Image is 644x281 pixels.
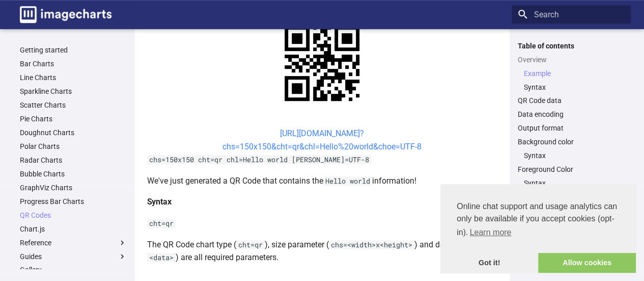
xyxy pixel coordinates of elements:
nav: Overview [518,69,625,92]
div: cookieconsent [440,184,636,273]
a: Polar Charts [20,142,127,151]
code: chs=<width>x<height> [329,240,414,249]
code: cht=qr [147,219,176,228]
a: Data encoding [518,110,625,119]
p: The QR Code chart type ( ), size parameter ( ) and data ( ) are all required parameters. [147,238,497,264]
a: Background color [518,137,625,146]
a: QR Codes [20,211,127,220]
a: Bar Charts [20,59,127,68]
a: Sparkline Charts [20,87,127,96]
a: Output format [518,123,625,133]
a: Overview [518,55,625,64]
label: Guides [20,252,127,261]
nav: Foreground Color [518,178,625,188]
a: Syntax [524,83,625,92]
a: allow cookies [538,253,636,273]
label: Reference [20,238,127,247]
code: cht=qr [236,240,265,249]
a: Foreground Color [518,165,625,174]
a: Example [524,69,625,78]
a: Syntax [524,178,625,188]
span: Online chat support and usage analytics can only be available if you accept cookies (opt-in). [457,200,620,240]
input: Search [512,5,631,23]
a: Bubble Charts [20,169,127,178]
code: Hello world [323,176,372,186]
a: QR Code data [518,96,625,105]
a: [URL][DOMAIN_NAME]?chs=150x150&cht=qr&chl=Hello%20world&choe=UTF-8 [222,129,422,151]
img: chart [267,8,377,119]
a: Progress Bar Charts [20,197,127,206]
a: Gallery [20,265,127,274]
a: learn more about cookies [468,225,513,240]
a: dismiss cookie message [440,253,538,273]
a: Syntax [524,151,625,160]
a: GraphViz Charts [20,183,127,192]
a: Radar Charts [20,156,127,165]
nav: Table of contents [512,41,631,202]
nav: Background color [518,151,625,160]
a: Line Charts [20,73,127,82]
p: We've just generated a QR Code that contains the information! [147,174,497,188]
h4: Syntax [147,195,497,209]
a: Image-Charts documentation [16,2,116,27]
label: Table of contents [512,41,631,50]
a: Pie Charts [20,114,127,123]
a: Scatter Charts [20,100,127,110]
a: Doughnut Charts [20,128,127,137]
code: chs=150x150 cht=qr chl=Hello world [PERSON_NAME]=UTF-8 [147,155,371,164]
a: Chart.js [20,224,127,234]
a: Getting started [20,45,127,55]
img: logo [20,6,111,23]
